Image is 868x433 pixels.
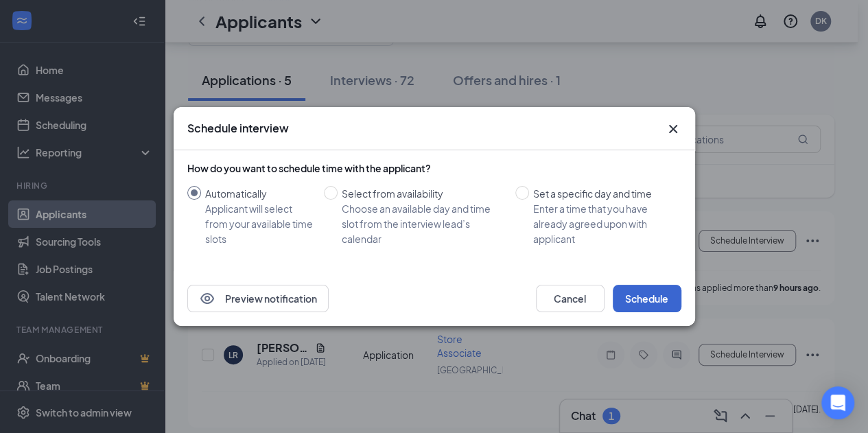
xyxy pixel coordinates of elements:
button: Schedule [613,285,681,312]
button: EyePreview notification [187,285,329,312]
div: Select from availability [342,186,504,201]
div: Applicant will select from your available time slots [205,201,313,246]
div: How do you want to schedule time with the applicant? [187,161,681,175]
div: Automatically [205,186,313,201]
div: Open Intercom Messenger [821,386,854,419]
button: Cancel [536,285,605,312]
div: Set a specific day and time [533,186,670,201]
svg: Eye [199,290,215,307]
svg: Cross [665,121,681,137]
button: Close [665,121,681,137]
div: Choose an available day and time slot from the interview lead’s calendar [342,201,504,246]
h3: Schedule interview [187,121,289,136]
div: Enter a time that you have already agreed upon with applicant [533,201,670,246]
